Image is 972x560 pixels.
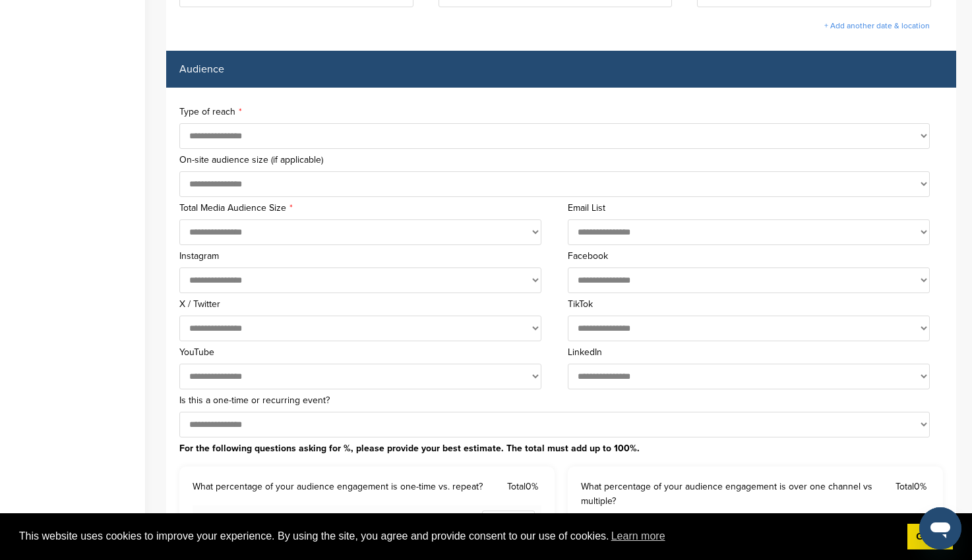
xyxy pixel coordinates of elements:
[568,204,943,213] label: Email List
[896,480,930,509] div: Total
[193,480,483,494] label: What percentage of your audience engagement is one-time vs. repeat?
[914,481,926,492] span: 0%
[179,252,555,261] label: Instagram
[824,21,930,30] a: + Add another date & location
[179,204,555,213] label: Total Media Audience Size
[568,300,943,309] label: TikTok
[179,107,943,117] label: Type of reach
[179,155,943,165] label: On-site audience size (if applicable)
[609,526,667,546] a: learn more about cookies
[526,481,538,492] span: 0%
[179,396,943,405] label: Is this a one-time or recurring event?
[19,526,897,546] span: This website uses cookies to improve your experience. By using the site, you agree and provide co...
[907,524,953,550] a: dismiss cookie message
[581,480,889,509] label: What percentage of your audience engagement is over one channel vs multiple?
[568,348,943,357] label: LinkedIn
[179,444,943,453] label: For the following questions asking for %, please provide your best estimate. The total must add u...
[568,252,943,261] label: Facebook
[179,300,555,309] label: X / Twitter
[179,348,555,357] label: YouTube
[919,507,961,549] iframe: Button to launch messaging window
[507,480,541,494] div: Total
[179,64,224,74] label: Audience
